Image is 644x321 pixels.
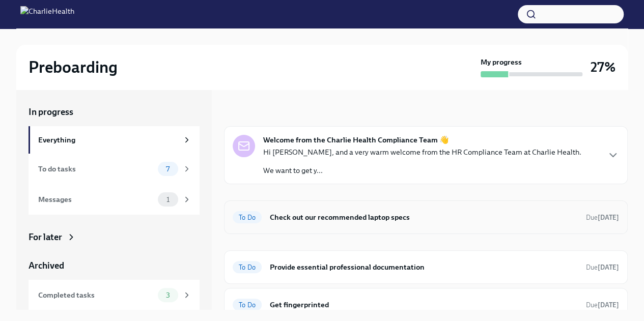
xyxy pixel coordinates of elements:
p: We want to get y... [263,165,581,176]
strong: Welcome from the Charlie Health Compliance Team 👋 [263,135,449,145]
a: To do tasks7 [29,154,200,184]
h6: Check out our recommended laptop specs [270,212,578,223]
strong: [DATE] [598,301,619,309]
div: In progress [224,106,269,118]
strong: [DATE] [598,214,619,221]
span: To Do [233,301,262,309]
h3: 27% [591,58,615,76]
h6: Get fingerprinted [270,299,578,310]
h6: Provide essential professional documentation [270,261,578,273]
h2: Preboarding [29,57,118,77]
span: Due [586,264,619,271]
span: August 29th, 2025 08:00 [586,213,619,222]
div: Completed tasks [38,289,154,301]
span: To Do [233,264,262,271]
div: To do tasks [38,163,154,174]
p: Hi [PERSON_NAME], and a very warm welcome from the HR Compliance Team at Charlie Health. [263,147,581,157]
a: To DoProvide essential professional documentationDue[DATE] [233,259,619,275]
strong: My progress [481,57,522,67]
a: Archived [29,259,200,272]
div: For later [29,231,62,243]
img: CharlieHealth [20,6,74,22]
div: Messages [38,194,154,205]
a: Completed tasks3 [29,280,200,310]
span: Due [586,301,619,309]
span: Due [586,214,619,221]
span: 1 [160,196,176,203]
a: In progress [29,106,200,118]
a: To DoCheck out our recommended laptop specsDue[DATE] [233,209,619,225]
a: To DoGet fingerprintedDue[DATE] [233,297,619,313]
a: For later [29,231,200,243]
span: To Do [233,214,262,221]
span: 7 [160,165,176,173]
a: Messages1 [29,184,200,215]
div: Everything [38,134,178,145]
span: August 30th, 2025 08:00 [586,262,619,272]
a: Everything [29,126,200,154]
span: 3 [160,291,176,299]
span: August 29th, 2025 08:00 [586,300,619,310]
strong: [DATE] [598,264,619,271]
